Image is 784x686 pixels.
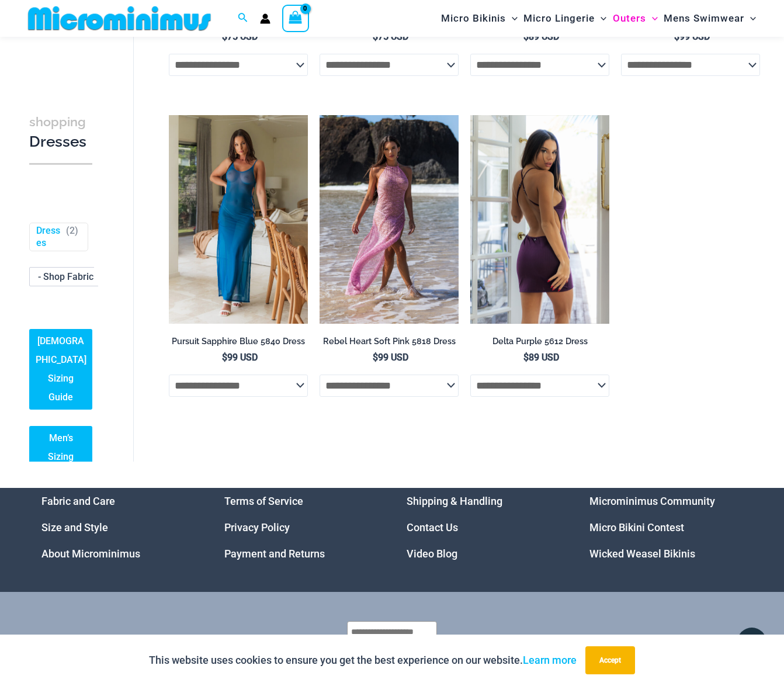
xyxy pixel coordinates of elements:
span: Mens Swimwear [664,4,744,33]
h2: Rebel Heart Soft Pink 5818 Dress [320,336,459,347]
a: Payment and Returns [224,548,325,560]
a: Wicked Weasel Bikinis [589,548,695,560]
a: Mens SwimwearMenu ToggleMenu Toggle [661,4,759,33]
nav: Menu [589,488,743,567]
nav: Menu [224,488,378,567]
a: Learn more [523,654,577,666]
a: Terms of Service [224,495,303,507]
bdi: 99 USD [222,352,258,363]
aside: Footer Widget 3 [407,488,560,567]
a: Contact Us [407,521,458,533]
a: Pursuit Sapphire Blue 5840 Dress [169,336,308,351]
a: [DEMOGRAPHIC_DATA] Sizing Guide [29,329,92,410]
span: ( ) [66,225,78,250]
a: Delta Purple 5612 Dress 01Delta Purple 5612 Dress 03Delta Purple 5612 Dress 03 [470,115,609,324]
h3: Dresses [29,112,92,152]
a: Video Blog [407,548,457,560]
a: Rebel Heart Soft Pink 5818 Dress 01Rebel Heart Soft Pink 5818 Dress 04Rebel Heart Soft Pink 5818 ... [320,115,459,324]
a: Men’s Sizing Guide [29,426,92,488]
a: About Microminimus [41,548,140,560]
span: Outers [613,4,646,33]
a: OutersMenu ToggleMenu Toggle [610,4,661,33]
aside: Footer Widget 1 [41,488,195,567]
img: MM SHOP LOGO FLAT [23,5,216,32]
aside: Footer Widget 4 [589,488,743,567]
span: - Shop Fabric Type [38,271,116,282]
a: Shipping & Handling [407,495,502,507]
a: Dresses [36,225,61,250]
a: Privacy Policy [224,521,290,533]
nav: Site Navigation [436,2,761,35]
p: This website uses cookies to ensure you get the best experience on our website. [149,652,577,669]
button: Accept [585,646,635,674]
img: Rebel Heart Soft Pink 5818 Dress 01 [320,115,459,324]
span: shopping [29,115,86,129]
span: Menu Toggle [506,4,518,33]
a: Rebel Heart Soft Pink 5818 Dress [320,336,459,351]
a: Pursuit Sapphire Blue 5840 Dress 02Pursuit Sapphire Blue 5840 Dress 04Pursuit Sapphire Blue 5840 ... [169,115,308,324]
nav: Menu [41,488,195,567]
span: Micro Bikinis [441,4,506,33]
a: Search icon link [238,11,248,26]
span: - Shop Fabric Type [30,268,110,286]
nav: Menu [407,488,560,567]
bdi: 89 USD [523,352,559,363]
a: Size and Style [41,521,108,533]
a: Microminimus Community [589,495,715,507]
span: Menu Toggle [646,4,658,33]
h2: Delta Purple 5612 Dress [470,336,609,347]
a: View Shopping Cart, empty [282,5,309,32]
span: - Shop Fabric Type [29,267,111,286]
img: Pursuit Sapphire Blue 5840 Dress 02 [169,115,308,324]
a: Micro LingerieMenu ToggleMenu Toggle [521,4,609,33]
h2: Pursuit Sapphire Blue 5840 Dress [169,336,308,347]
span: Micro Lingerie [523,4,595,33]
aside: Footer Widget 2 [224,488,378,567]
span: $ [373,352,378,363]
a: Micro Bikini Contest [589,521,684,533]
bdi: 99 USD [373,352,408,363]
span: Menu Toggle [744,4,756,33]
a: Micro BikinisMenu ToggleMenu Toggle [438,4,521,33]
img: Delta Purple 5612 Dress 03 [470,115,609,324]
span: 2 [70,225,75,236]
span: $ [523,352,529,363]
a: Fabric and Care [41,495,115,507]
a: Delta Purple 5612 Dress [470,336,609,351]
span: $ [222,352,227,363]
a: Account icon link [260,13,270,24]
span: Menu Toggle [595,4,606,33]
